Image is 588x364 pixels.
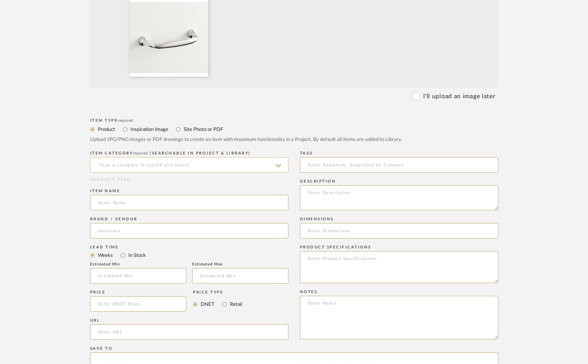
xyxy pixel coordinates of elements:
mat-radio-group: Select price type [193,296,242,312]
div: Price Type [193,290,242,295]
label: DNET [200,300,214,309]
label: I'll upload an image later [423,92,495,101]
div: Description [300,179,498,184]
div: Save To [90,346,498,351]
span: (Searchable in Project & Library) [150,151,251,155]
div: Dimensions [300,217,498,221]
input: Unknown [90,223,288,238]
div: ITEM CATEGORY [90,151,288,156]
label: Product [97,125,115,134]
input: Type a category to search and select [90,157,288,173]
label: Inspiration Image [130,125,168,134]
label: Weeks [97,251,113,260]
div: Notes [300,290,498,294]
label: Site Photo or PDF [183,125,223,134]
div: Upload JPG/PNG images or PDF drawings to create an item with maximum functionality in a Project. ... [90,136,498,144]
div: Estimated Min [90,262,186,267]
input: Enter Name [90,195,288,210]
input: Enter Keywords, Separated by Commas [300,157,498,173]
input: Estimated Min [90,268,186,283]
input: Enter DNET Price [90,296,187,312]
span: required [133,151,148,155]
div: URL [90,318,288,323]
div: Item name [90,189,288,193]
mat-radio-group: Select item type [90,124,498,134]
input: Estimated Max [192,268,288,283]
div: Product Specifications [300,245,498,250]
div: Estimated Max [192,262,288,267]
div: Tags [300,151,498,156]
span: required [118,119,133,122]
input: Enter Dimensions [300,223,498,238]
div: Item Type [90,118,498,123]
mat-radio-group: Select item type [90,250,288,260]
label: In Stock [127,251,146,260]
input: Enter URL [90,324,288,340]
div: Lead Time [90,245,288,250]
div: Price [90,290,187,295]
div: PRODUCT TYPE [90,177,288,183]
div: Brand / Vendor [90,217,288,221]
label: Retail [229,300,242,309]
